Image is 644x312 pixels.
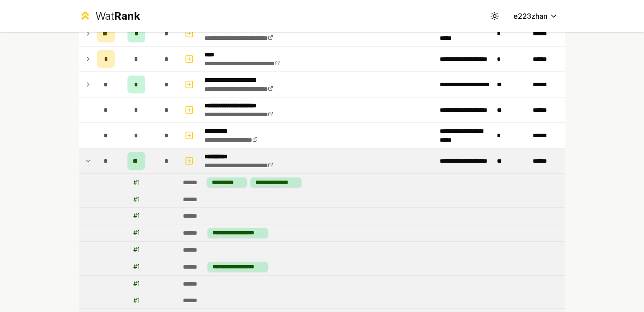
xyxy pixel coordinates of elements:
div: Wat [95,9,140,23]
div: # 1 [133,211,140,220]
div: # 1 [133,279,140,288]
span: e223zhan [513,11,547,21]
button: e223zhan [506,8,565,24]
div: # 1 [133,245,140,254]
div: # 1 [133,195,140,204]
div: # 1 [133,178,140,187]
span: Rank [114,9,140,22]
div: # 1 [133,262,140,271]
div: # 1 [133,296,140,305]
div: # 1 [133,228,140,237]
a: WatRank [79,9,140,23]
